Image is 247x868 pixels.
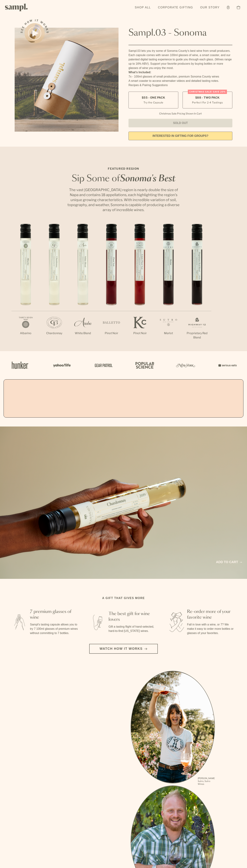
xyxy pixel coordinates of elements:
li: Recipes & Pairing Suggestions [128,83,232,87]
p: Chardonnay [40,331,69,335]
em: Sonoma's Best [120,174,175,183]
h2: Sip Some of [66,174,181,183]
a: Shop All [133,4,153,11]
p: [PERSON_NAME] Sutro, Sutro Wines [198,777,215,785]
img: Artboard_7_5b34974b-f019-449e-91fb-745f8d0877ee_x450.png [216,358,238,373]
button: Watch how it works [89,644,158,654]
h3: Re-order more of your favorite wine [187,609,236,620]
strong: What’s Included: [128,71,151,74]
small: Perfect For 2-4 Tastings [192,101,223,104]
h2: A gift that gives more [102,596,145,600]
img: Artboard_5_7fdae55a-36fd-43f7-8bfd-f74a06a2878e_x450.png [92,358,114,373]
a: Corporate Gifting [156,4,195,11]
div: Sampl.03 lets you try some of Sonoma County's best wine from small producers. Each capsule comes ... [128,49,232,70]
p: Merlot [154,331,183,335]
p: Gift a tasting flight of hand-selected, hard-to-find [US_STATE] wines. [109,625,157,633]
p: Proprietary Red Blend [183,331,211,340]
p: Fall in love with a wine, or 7? We make it easy to order more bottles or glasses of your favorites. [187,622,236,635]
img: Artboard_6_04f9a106-072f-468a-bdd7-f11783b05722_x450.png [51,358,72,373]
button: Sold Out [128,119,232,127]
p: The vast [GEOGRAPHIC_DATA] region is nearly double the size of Napa and contains 18 appellations,... [66,187,181,212]
p: Albarino [11,331,40,335]
a: interested in gifting for groups? [128,132,232,140]
h1: Sampl.03 - Sonoma [128,28,232,38]
a: Our Story [198,4,221,11]
a: Add to cart [216,560,242,565]
div: Christmas SALE! Save 20% [188,90,227,94]
img: Sampl logo [5,4,28,11]
small: Try the Capsule [143,101,163,104]
img: Artboard_3_0b291449-6e8c-4d07-b2c2-3f3601a19cd1_x450.png [175,358,196,373]
img: Artboard_4_28b4d326-c26e-48f9-9c80-911f17d6414e_x450.png [133,358,155,373]
img: Artboard_1_c8cd28af-0030-4af1-819c-248e302c7f06_x450.png [9,358,31,373]
p: Sampl's tasting capsule allows you to try 7 100ml glasses of premium wines without committing to ... [30,622,79,635]
img: Sampl.03 - Sonoma [15,28,119,132]
li: 7x - 100ml glasses of small production, premium Sonoma County wines [128,74,232,79]
button: See how it works [25,23,45,43]
span: $88 - Two Pack [195,96,220,100]
p: Featured Region [66,167,181,171]
p: Pinot Noir [126,331,154,335]
h3: 7 premium glasses of wine [30,609,79,620]
span: $55 - One Pack [142,96,165,100]
li: A smart coaster to access winemaker videos and detailed tasting notes. [128,79,232,83]
li: Christmas Sale Pricing Shown In Cart [157,112,203,115]
h3: The best gift for wine lovers [109,611,157,622]
p: White Blend [69,331,97,335]
p: Pinot Noir [97,331,126,335]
